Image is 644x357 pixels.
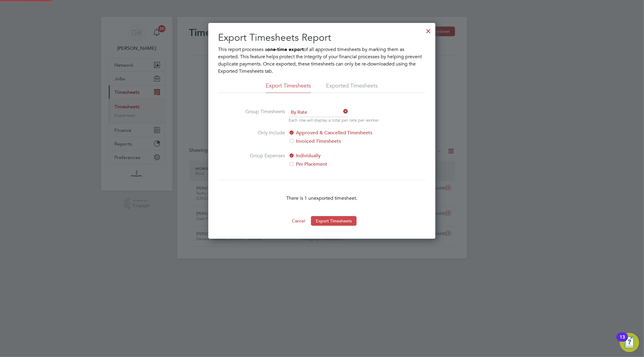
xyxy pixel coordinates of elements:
li: Export Timesheets [266,82,311,93]
label: Invoiced Timesheets [289,138,390,145]
button: Open Resource Center, 13 new notifications [620,333,639,352]
p: This report processes a of all approved timesheets by marking them as exported. This feature help... [218,46,426,75]
label: Approved & Cancelled Timesheets [289,129,390,136]
label: Group Timesheets [240,108,285,122]
label: Individually [289,152,390,159]
h2: Export Timesheets Report [218,31,426,44]
div: 13 [620,337,625,345]
label: Per Placement [289,161,390,168]
p: There is 1 unexported timesheet. [218,195,426,202]
span: By Rate [289,108,348,117]
label: Only Include [240,129,285,145]
li: Exported Timesheets [326,82,378,93]
button: Cancel [287,216,310,226]
b: one-time export [267,46,304,52]
label: Group Expenses [240,152,285,168]
button: Export Timesheets [311,216,357,226]
p: Each row will display a total per rate per worker [289,117,379,123]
